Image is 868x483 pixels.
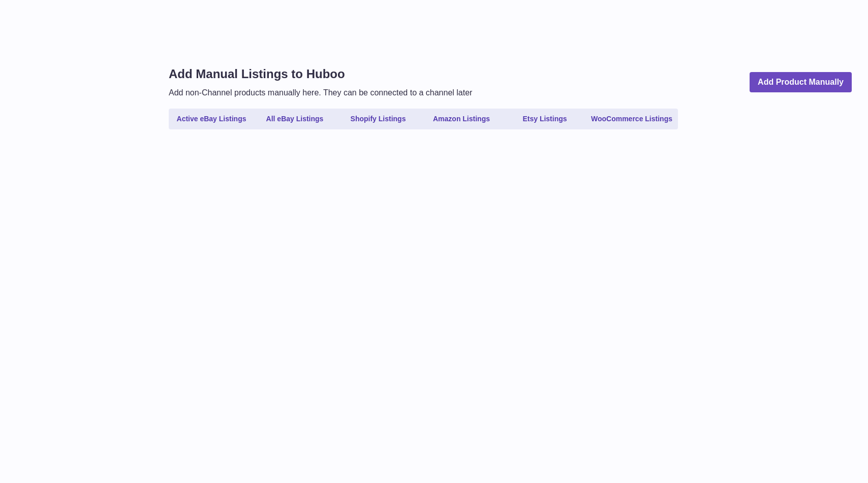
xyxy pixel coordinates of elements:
a: Amazon Listings [421,111,502,127]
a: WooCommerce Listings [587,111,676,127]
h1: Add Manual Listings to Huboo [169,66,472,82]
a: Etsy Listings [504,111,585,127]
a: Shopify Listings [337,111,419,127]
a: Active eBay Listings [171,111,252,127]
a: Add Product Manually [750,72,852,93]
a: All eBay Listings [254,111,335,127]
p: Add non-Channel products manually here. They can be connected to a channel later [169,87,472,98]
